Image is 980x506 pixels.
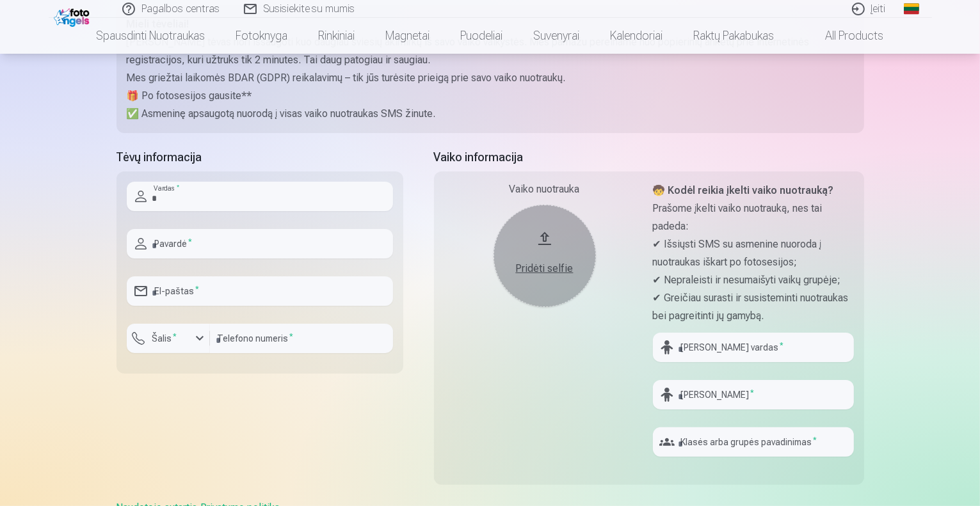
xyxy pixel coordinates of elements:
[127,324,210,353] button: Šalis*
[81,18,221,54] a: Spausdinti nuotraukas
[127,87,854,105] p: 🎁 Po fotosesijos gausite**
[653,184,834,196] strong: 🧒 Kodėl reikia įkelti vaiko nuotrauką?
[434,148,864,166] h5: Vaiko informacija
[653,200,854,235] p: Prašome įkelti vaiko nuotrauką, nes tai padeda:
[303,18,371,54] a: Rinkiniai
[679,18,790,54] a: Raktų pakabukas
[653,289,854,325] p: ✔ Greičiau surasti ir susisteminti nuotraukas bei pagreitinti jų gamybą.
[116,148,403,166] h5: Tėvų informacija
[653,271,854,289] p: ✔ Nepraleisti ir nesumaišyti vaikų grupėje;
[494,205,596,307] button: Pridėti selfie
[147,332,182,345] label: Šalis
[518,18,595,54] a: Suvenyrai
[595,18,679,54] a: Kalendoriai
[653,235,854,271] p: ✔ Išsiųsti SMS su asmenine nuoroda į nuotraukas iškart po fotosesijos;
[54,5,93,27] img: /fa2
[790,18,899,54] a: All products
[446,18,518,54] a: Puodeliai
[444,182,645,197] div: Vaiko nuotrauka
[371,18,446,54] a: Magnetai
[506,261,583,276] div: Pridėti selfie
[221,18,303,54] a: Fotoknyga
[127,105,854,123] p: ✅ Asmeninę apsaugotą nuorodą į visas vaiko nuotraukas SMS žinute.
[127,69,854,87] p: Mes griežtai laikomės BDAR (GDPR) reikalavimų – tik jūs turėsite prieigą prie savo vaiko nuotraukų.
